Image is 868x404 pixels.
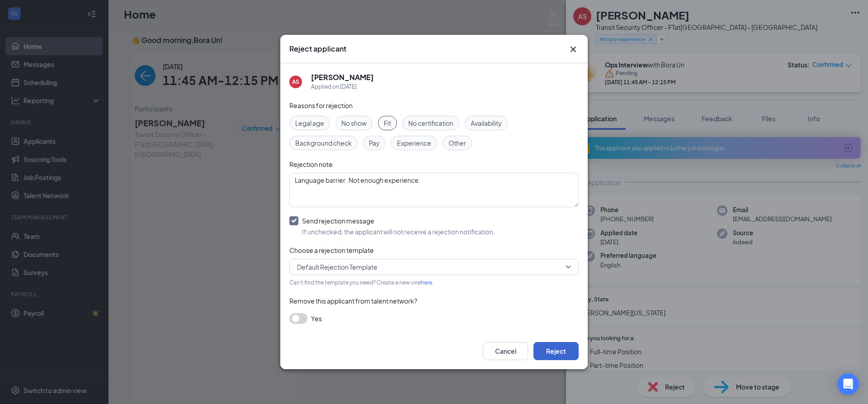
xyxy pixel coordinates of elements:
[471,118,502,128] span: Availability
[297,260,377,274] span: Default Rejection Template
[421,279,432,286] a: here
[311,313,322,324] span: Yes
[289,297,417,305] span: Remove this applicant from talent network?
[295,118,324,128] span: Legal age
[568,44,579,55] button: Close
[289,101,353,109] span: Reasons for rejection
[408,118,453,128] span: No certification
[568,44,579,55] svg: Cross
[289,279,434,286] span: Can't find the template you need? Create a new one .
[837,373,859,395] div: Open Intercom Messenger
[341,118,367,128] span: No show
[369,138,380,148] span: Pay
[397,138,431,148] span: Experience
[311,82,374,91] div: Applied on [DATE]
[295,138,352,148] span: Background check
[448,138,466,148] span: Other
[483,342,528,360] button: Cancel
[289,44,346,54] h3: Reject applicant
[289,160,333,168] span: Rejection note
[533,342,579,360] button: Reject
[311,72,374,82] h5: [PERSON_NAME]
[384,118,391,128] span: Fit
[289,246,374,254] span: Choose a rejection template
[289,173,579,207] textarea: Language barrier. Not enough experience.
[292,78,299,86] div: AS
